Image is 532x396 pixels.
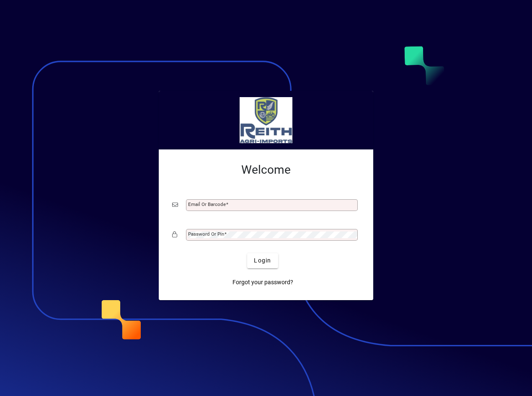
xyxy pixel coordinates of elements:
a: Forgot your password? [229,275,297,290]
span: Forgot your password? [232,278,293,287]
h2: Welcome [172,163,360,177]
span: Login [254,256,271,265]
mat-label: Password or Pin [188,231,224,237]
mat-label: Email or Barcode [188,201,226,207]
button: Login [247,253,278,268]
